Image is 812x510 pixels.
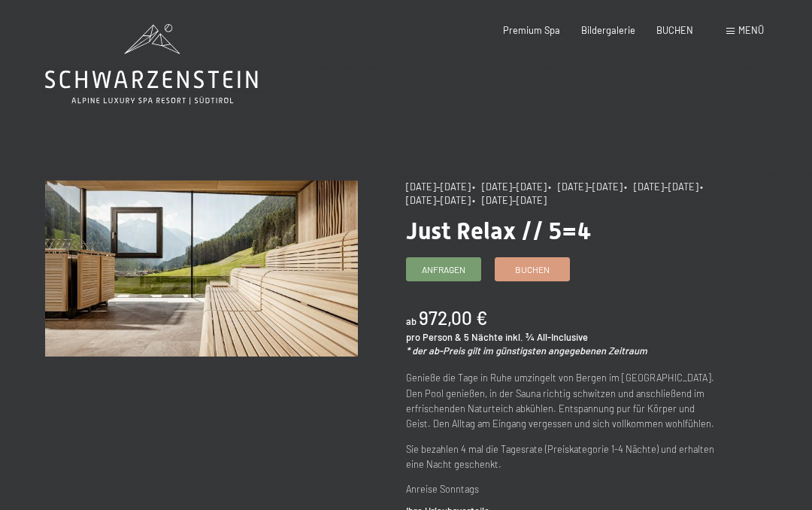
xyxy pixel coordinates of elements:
span: • [DATE]–[DATE] [472,181,547,193]
span: [DATE]–[DATE] [406,181,471,193]
a: Premium Spa [503,24,560,36]
em: * der ab-Preis gilt im günstigsten angegebenen Zeitraum [406,345,647,357]
p: Anreise Sonntags [406,481,719,496]
span: Just Relax // 5=4 [406,217,591,245]
p: Genieße die Tage in Ruhe umzingelt von Bergen im [GEOGRAPHIC_DATA]. Den Pool genießen, in der Sau... [406,370,719,432]
span: Menü [738,24,764,36]
span: Anfragen [422,263,465,276]
span: inkl. ¾ All-Inclusive [505,331,588,343]
span: pro Person & [406,331,462,343]
a: Anfragen [407,258,480,281]
a: BUCHEN [656,24,693,36]
span: • [DATE]–[DATE] [472,194,547,206]
a: Buchen [495,258,569,281]
span: • [DATE]–[DATE] [624,181,698,193]
span: ab [406,315,417,327]
img: Just Relax // 5=4 [45,181,358,357]
b: 972,00 € [419,307,487,329]
a: Bildergalerie [581,24,635,36]
span: Buchen [515,263,550,276]
span: • [DATE]–[DATE] [406,181,707,206]
p: Sie bezahlen 4 mal die Tagesrate (Preiskategorie 1-4 Nächte) und erhalten eine Nacht geschenkt. [406,442,719,472]
span: 5 Nächte [464,331,503,343]
span: • [DATE]–[DATE] [548,181,623,193]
